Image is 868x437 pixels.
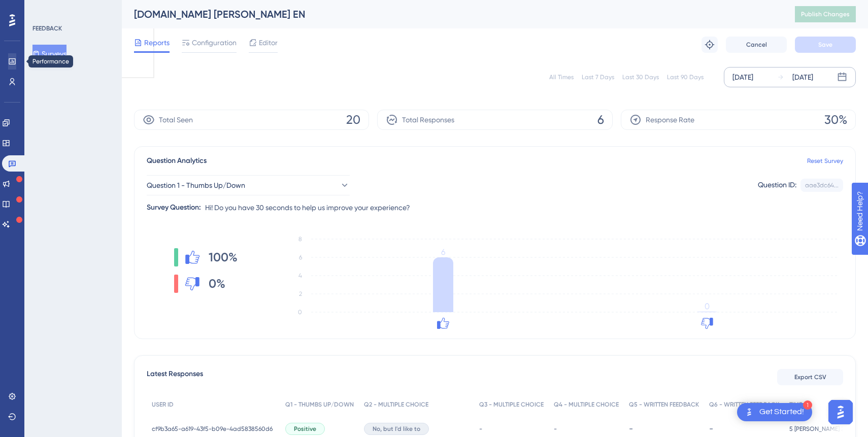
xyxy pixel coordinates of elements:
button: Publish Changes [795,6,856,22]
span: cf9b3a65-a619-43f5-b09e-4ad5838560d6 [152,425,273,433]
span: Hi! Do you have 30 seconds to help us improve your experience? [205,201,410,214]
div: Survey Question: [147,201,201,214]
div: [DOMAIN_NAME] [PERSON_NAME] EN [134,7,770,21]
tspan: 0 [298,309,302,316]
span: 20 [346,112,360,128]
span: Question 1 - Thumbs Up/Down [147,179,245,191]
div: Open Get Started! checklist, remaining modules: 1 [737,403,812,421]
tspan: 8 [298,236,302,243]
span: Publish Changes [801,10,850,18]
span: - [479,425,482,433]
span: TIME [789,400,802,409]
span: Total Seen [159,114,193,126]
span: Export CSV [794,373,826,381]
span: Q4 - MULTIPLE CHOICE [554,400,619,409]
span: Q5 - WRITTEN FEEDBACK [629,400,699,409]
span: 100% [209,249,238,265]
span: Editor [259,37,278,49]
a: Reset Survey [807,157,843,165]
span: Latest Responses [147,368,203,386]
button: Question 1 - Thumbs Up/Down [147,175,350,195]
button: Surveys [32,45,66,63]
div: Get Started! [759,407,804,418]
span: 6 [597,112,604,128]
span: 30% [824,112,847,128]
div: [DATE] [732,71,753,83]
div: Last 7 Days [582,73,614,81]
span: Save [818,41,832,49]
tspan: 4 [298,272,302,279]
div: - [709,424,779,433]
span: Question Analytics [147,155,207,167]
span: No, but I'd like to [373,425,420,433]
iframe: UserGuiding AI Assistant Launcher [825,397,856,427]
div: aae3dc64... [805,181,839,189]
tspan: 0 [705,301,710,311]
span: - [554,425,557,433]
span: Total Responses [402,114,454,126]
span: Need Help? [24,3,63,15]
div: - [629,424,699,433]
div: Last 30 Days [622,73,659,81]
span: Response Rate [646,114,694,126]
span: USER ID [152,400,174,409]
button: Save [795,37,856,53]
span: Q3 - MULTIPLE CHOICE [479,400,544,409]
tspan: 2 [299,290,302,297]
div: Question ID: [758,179,796,192]
span: Positive [294,425,316,433]
div: Last 90 Days [667,73,704,81]
div: FEEDBACK [32,24,62,32]
span: Reports [144,37,170,49]
img: launcher-image-alternative-text [743,406,755,418]
span: Cancel [746,41,767,49]
span: Q6 - WRITTEN FEEDBACK [709,400,779,409]
tspan: 6 [299,254,302,261]
button: Export CSV [777,369,843,385]
tspan: 6 [441,247,445,257]
div: [DATE] [792,71,813,83]
button: Cancel [726,37,787,53]
span: Q2 - MULTIPLE CHOICE [364,400,428,409]
span: Q1 - THUMBS UP/DOWN [285,400,354,409]
div: 1 [803,400,812,410]
span: 0% [209,276,225,292]
div: All Times [549,73,574,81]
span: Configuration [192,37,237,49]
